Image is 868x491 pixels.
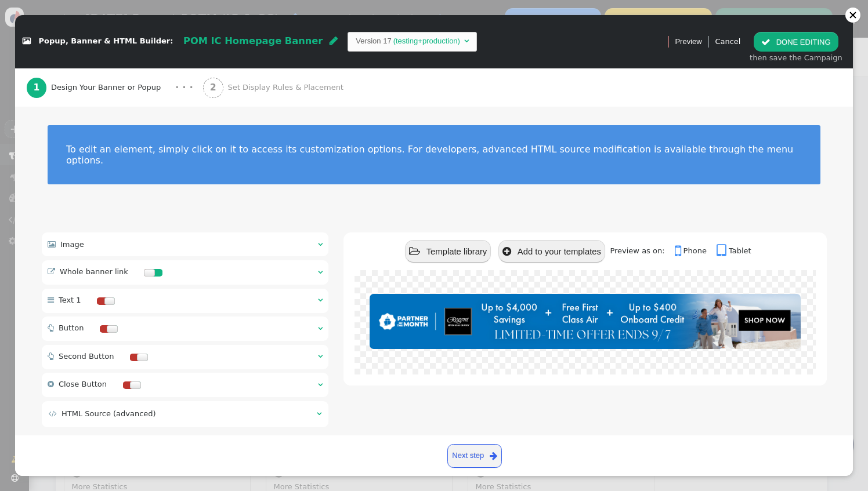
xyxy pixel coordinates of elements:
button: Add to your templates [498,240,605,263]
span:  [675,243,683,259]
span:  [23,38,31,45]
span: Design Your Banner or Popup [51,82,165,93]
span: Button [59,323,84,332]
span: Preview [675,36,701,48]
span:  [761,38,771,46]
span: Close Button [59,380,107,388]
span:  [318,268,323,276]
span:  [318,241,323,248]
span:  [317,410,321,417]
span:  [48,380,54,388]
span:  [502,246,511,257]
a: 1 Design Your Banner or Popup · · · [27,68,203,107]
div: To edit an element, simply click on it to access its customization options. For developers, advan... [66,144,802,166]
a: 2 Set Display Rules & Placement [203,68,368,107]
span:  [49,410,57,417]
span:  [318,381,323,388]
span:  [330,36,338,45]
span: Second Button [59,352,114,361]
a: Tablet [717,246,751,255]
span: Whole banner link [60,267,128,276]
a: Phone [675,246,714,255]
span:  [318,325,323,332]
span:  [48,268,55,275]
button: Template library [405,240,491,263]
span:  [48,296,54,304]
span:  [464,37,469,45]
span: Popup, Banner & HTML Builder: [39,37,173,46]
span: Set Display Rules & Placement [227,82,348,93]
div: then save the Campaign [750,52,842,64]
span:  [48,241,56,248]
td: (testing+production) [392,35,462,47]
a: Next step [447,444,502,468]
td: Version 17 [356,35,391,47]
b: 1 [33,82,39,93]
div: · · · [175,81,193,95]
span:  [48,324,54,332]
b: 2 [210,82,216,93]
button: DONE EDITING [754,32,838,52]
span:  [318,296,323,304]
span:  [318,352,323,360]
span:  [409,246,420,257]
span: Text 1 [59,296,81,304]
span: POM IC Homepage Banner [183,35,323,46]
a: Preview [675,32,701,52]
span:  [48,352,54,360]
span:  [490,449,497,463]
a: Cancel [715,37,740,46]
span:  [717,243,729,259]
span: HTML Source (advanced) [62,409,156,418]
span: Image [60,240,84,249]
span: Preview as on: [610,246,672,255]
